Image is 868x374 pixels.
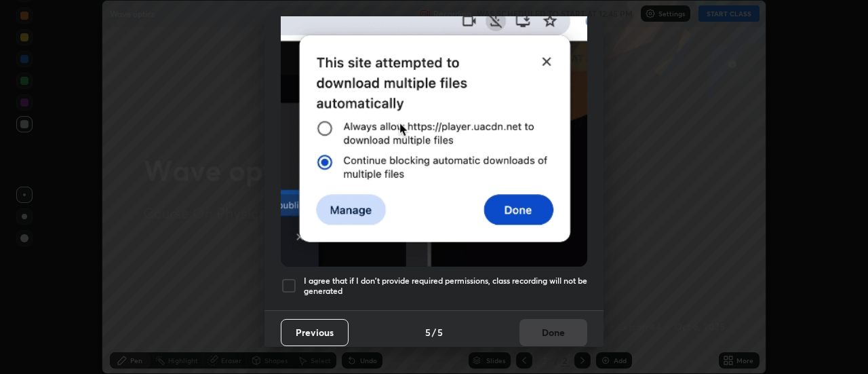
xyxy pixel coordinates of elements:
[304,276,587,297] h5: I agree that if I don't provide required permissions, class recording will not be generated
[425,325,431,339] h4: 5
[281,319,349,346] button: Previous
[437,325,443,339] h4: 5
[432,325,436,339] h4: /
